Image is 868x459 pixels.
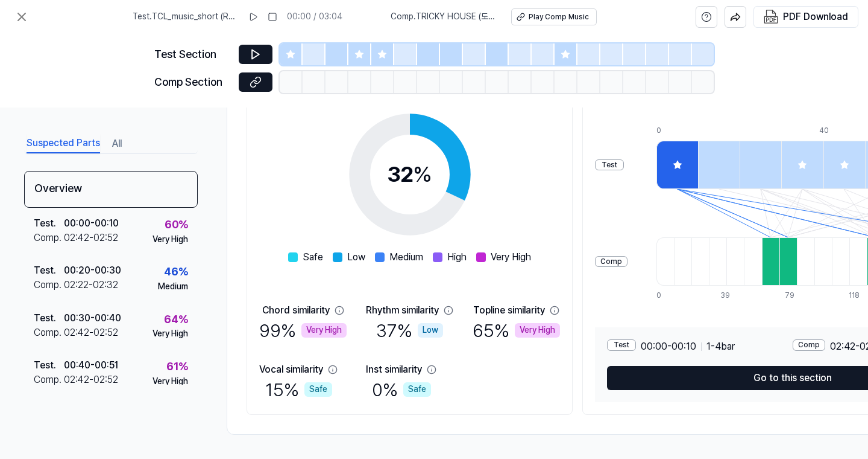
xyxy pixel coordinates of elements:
span: Very High [491,250,531,265]
div: Comp . [34,231,64,245]
span: 1 - 4 bar [706,339,735,354]
div: Comp . [34,326,64,340]
button: help [696,6,717,28]
div: Test . [34,263,64,278]
div: PDF Download [783,9,848,25]
div: Comp Section [154,74,231,91]
button: Suspected Parts [27,134,100,153]
div: Very High [301,323,347,338]
span: Test . TCL_music_short (Remix) [133,11,239,23]
div: Test [595,159,624,171]
div: 32 [387,158,432,191]
div: 99 % [259,318,347,343]
div: 00:00 / 03:04 [287,11,342,23]
div: Medium [158,281,188,293]
div: 00:00 - 00:10 [64,216,119,231]
div: Comp . [34,373,64,387]
img: share [730,11,741,22]
div: Very High [153,234,188,246]
div: Vocal similarity [259,362,323,377]
div: Low [418,323,443,338]
div: Very High [153,376,188,388]
span: Low [347,250,365,265]
div: Test Section [154,46,231,63]
div: Comp [595,256,627,268]
div: 02:42 - 02:52 [64,231,118,245]
div: Test . [34,358,64,373]
div: Comp . [34,278,64,292]
div: 79 [785,290,802,301]
div: 00:20 - 00:30 [64,263,121,278]
span: High [447,250,467,265]
div: 00:40 - 00:51 [64,358,118,373]
div: 02:22 - 02:32 [64,278,118,292]
div: Test [607,339,636,351]
div: Comp [793,339,825,351]
div: Inst similarity [366,362,422,377]
span: Comp . TRICKY HOUSE (도깨비집 (TRICKY HOUSE)) [391,11,497,23]
div: Test . [34,311,64,326]
div: 64 % [164,311,188,329]
div: 02:42 - 02:52 [64,373,118,387]
div: Rhythm similarity [366,303,439,318]
div: Overview [24,171,198,208]
div: 40 [819,126,861,136]
span: Medium [389,250,423,265]
div: 02:42 - 02:52 [64,326,118,340]
div: Chord similarity [262,303,330,318]
div: 46 % [164,263,188,281]
div: Test . [34,216,64,231]
span: % [413,161,432,187]
div: 61 % [166,358,188,376]
div: 0 % [372,377,431,402]
button: All [112,134,122,153]
span: Safe [303,250,323,265]
button: Play Comp Music [511,8,597,25]
div: Very High [153,328,188,340]
div: Safe [403,382,431,397]
img: PDF Download [764,10,778,24]
div: 39 [720,290,738,301]
button: PDF Download [761,7,851,27]
div: Safe [304,382,332,397]
div: 15 % [265,377,332,402]
div: Play Comp Music [529,12,589,22]
div: 37 % [376,318,443,343]
div: Topline similarity [473,303,545,318]
div: Very High [515,323,560,338]
div: 0 [656,290,674,301]
div: 0 [656,126,698,136]
div: 00:30 - 00:40 [64,311,121,326]
span: 00:00 - 00:10 [641,339,696,354]
div: 65 % [473,318,560,343]
div: 118 [849,290,866,301]
svg: help [701,11,712,23]
div: 60 % [165,216,188,234]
